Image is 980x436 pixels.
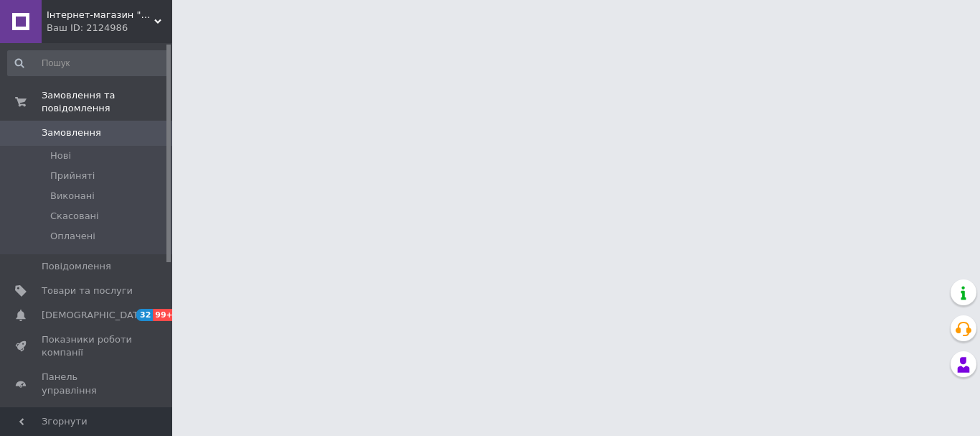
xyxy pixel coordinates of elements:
[50,230,95,243] span: Оплачені
[42,260,111,273] span: Повідомлення
[7,50,169,76] input: Пошук
[42,333,133,359] span: Показники роботи компанії
[50,190,95,203] span: Виконані
[42,89,172,115] span: Замовлення та повідомлення
[42,284,133,297] span: Товари та послуги
[153,309,176,321] span: 99+
[42,126,101,139] span: Замовлення
[42,309,148,322] span: [DEMOGRAPHIC_DATA]
[136,309,153,321] span: 32
[47,9,154,22] span: Інтернет-магазин "E-posud"
[50,170,95,182] span: Прийняті
[50,149,71,162] span: Нові
[42,371,133,396] span: Панель управління
[47,22,172,34] div: Ваш ID: 2124986
[50,210,99,223] span: Скасовані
